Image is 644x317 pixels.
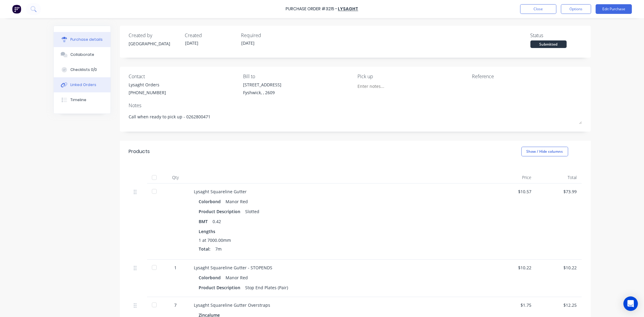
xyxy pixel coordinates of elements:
button: Linked Orders [54,77,111,92]
div: $12.25 [541,302,577,308]
div: $1.75 [496,302,532,308]
div: Purchase details [70,37,103,42]
div: 7 [167,302,184,308]
div: Colorbond [199,197,223,206]
span: Total: [199,246,211,252]
div: Colorbond [199,273,223,282]
div: Price [491,171,537,184]
div: Required [241,32,293,39]
div: Manor Red [226,197,248,206]
div: Product Description [199,283,245,292]
div: Bill to [243,73,353,80]
div: 0.42 [213,217,221,226]
div: Status [530,32,582,39]
span: 1 at 7000.00mm [199,237,231,243]
div: Slotted [245,207,260,216]
div: $10.22 [496,264,532,271]
span: 7m [216,246,222,252]
input: Enter notes... [357,82,412,91]
div: 1 [167,264,184,271]
div: Reference [472,73,582,80]
div: Submitted [530,40,567,48]
div: Stop End Plates (Pair) [245,283,288,292]
div: Open Intercom Messenger [623,296,638,311]
div: BMT [199,217,213,226]
div: Notes [129,102,582,109]
div: Pick up [357,73,467,80]
div: [PHONE_NUMBER] [129,89,166,96]
div: Timeline [70,97,86,103]
div: Fyshwick, , 2609 [243,89,281,96]
div: $10.22 [541,264,577,271]
div: Lysaght Orders [129,82,166,88]
div: Created by [129,32,180,39]
div: Created [185,32,236,39]
textarea: Call when ready to pick up - 0262800471 [129,110,582,124]
img: Factory [12,5,21,14]
button: Purchase details [54,32,111,47]
button: Options [561,4,591,14]
button: Timeline [54,92,111,107]
div: [STREET_ADDRESS] [243,82,281,88]
div: Lysaght Squareline Gutter - STOPENDS [194,264,486,271]
div: Product Description [199,207,245,216]
div: Collaborate [70,52,94,57]
a: Lysaght [338,6,358,12]
div: Purchase Order #3215 - [286,6,338,12]
span: Lengths [199,228,216,235]
button: Close [520,4,556,14]
button: Collaborate [54,47,111,62]
div: Linked Orders [70,82,96,88]
div: Products [129,148,150,155]
div: Qty [162,171,189,184]
div: [GEOGRAPHIC_DATA] [129,40,180,47]
button: Checklists 0/0 [54,62,111,77]
div: Checklists 0/0 [70,67,97,72]
div: $10.57 [496,188,532,195]
button: Show / Hide columns [521,147,568,156]
button: Edit Purchase [596,4,632,14]
div: Lysaght Squareline Gutter [194,188,486,195]
div: Total [537,171,582,184]
div: Lysaght Squareline Gutter Overstraps [194,302,486,308]
div: Manor Red [226,273,248,282]
div: $73.99 [541,188,577,195]
div: Contact [129,73,239,80]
